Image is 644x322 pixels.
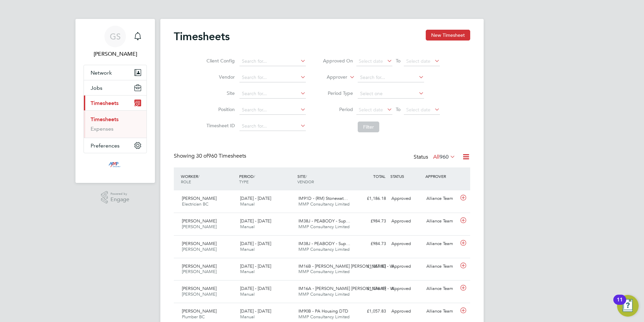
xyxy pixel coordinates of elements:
[84,26,147,58] a: GS[PERSON_NAME]
[298,291,350,297] span: MMP Consultancy Limited
[204,106,235,112] label: Position
[91,116,119,123] a: Timesheets
[354,216,389,227] div: £984.73
[389,238,424,249] div: Approved
[101,191,130,204] a: Powered byEngage
[91,70,112,76] span: Network
[297,179,314,184] span: VENDOR
[196,153,246,159] span: 960 Timesheets
[240,246,255,252] span: Manual
[182,246,217,252] span: [PERSON_NAME]
[182,286,217,291] span: [PERSON_NAME]
[174,30,230,43] h2: Timesheets
[182,263,217,269] span: [PERSON_NAME]
[424,193,459,204] div: Alliance Team
[182,291,217,297] span: [PERSON_NAME]
[182,308,217,314] span: [PERSON_NAME]
[240,241,271,246] span: [DATE] - [DATE]
[358,122,379,132] button: Filter
[182,201,208,207] span: Electrician BC
[298,201,350,207] span: MMP Consultancy Limited
[106,160,125,171] img: mmpconsultancy-logo-retina.png
[239,179,249,184] span: TYPE
[298,286,398,291] span: IM16A - [PERSON_NAME] [PERSON_NAME] - W…
[182,314,205,320] span: Plumber BC
[358,89,424,99] input: Select one
[204,90,235,96] label: Site
[424,261,459,272] div: Alliance Team
[298,308,348,314] span: IM90B - PA Housing DTD
[240,314,255,320] span: Manual
[84,96,147,110] button: Timesheets
[91,126,114,132] a: Expenses
[84,65,147,80] button: Network
[239,73,306,82] input: Search for...
[204,58,235,64] label: Client Config
[239,105,306,115] input: Search for...
[298,246,350,252] span: MMP Consultancy Limited
[298,241,350,246] span: IM38J - PEABODY - Sup…
[354,261,389,272] div: £1,057.83
[354,283,389,294] div: £1,076.49
[358,73,424,82] input: Search for...
[389,193,424,204] div: Approved
[84,138,147,153] button: Preferences
[406,107,430,113] span: Select date
[110,32,121,41] span: GS
[84,80,147,95] button: Jobs
[424,170,459,182] div: APPROVER
[198,173,199,179] span: /
[298,314,350,320] span: MMP Consultancy Limited
[323,90,353,96] label: Period Type
[305,173,307,179] span: /
[354,306,389,317] div: £1,057.83
[298,218,350,224] span: IM38J - PEABODY - Sup…
[240,269,255,274] span: Manual
[617,300,623,308] div: 11
[354,193,389,204] div: £1,186.18
[389,261,424,272] div: Approved
[298,195,348,201] span: IM91D - (RM) Stonewat…
[317,74,347,81] label: Approver
[91,85,102,91] span: Jobs
[239,57,306,66] input: Search for...
[240,291,255,297] span: Manual
[296,170,354,188] div: SITE
[174,153,248,160] div: Showing
[110,197,129,203] span: Engage
[239,122,306,131] input: Search for...
[182,224,217,230] span: [PERSON_NAME]
[182,241,217,246] span: [PERSON_NAME]
[323,58,353,64] label: Approved On
[181,179,191,184] span: ROLE
[389,283,424,294] div: Approved
[354,238,389,249] div: £984.73
[440,154,449,160] span: 960
[110,191,129,197] span: Powered by
[239,89,306,99] input: Search for...
[424,238,459,249] div: Alliance Team
[617,295,639,317] button: Open Resource Center, 11 new notifications
[394,56,402,65] span: To
[424,216,459,227] div: Alliance Team
[389,306,424,317] div: Approved
[84,160,147,171] a: Go to home page
[359,107,383,113] span: Select date
[204,123,235,129] label: Timesheet ID
[298,269,350,274] span: MMP Consultancy Limited
[298,263,398,269] span: IM16B - [PERSON_NAME] [PERSON_NAME] - W…
[359,58,383,64] span: Select date
[433,154,455,160] label: All
[323,106,353,112] label: Period
[179,170,237,188] div: WORKER
[84,50,147,58] span: George Stacey
[75,19,155,183] nav: Main navigation
[182,269,217,274] span: [PERSON_NAME]
[389,170,424,182] div: STATUS
[373,173,385,179] span: TOTAL
[182,218,217,224] span: [PERSON_NAME]
[240,195,271,201] span: [DATE] - [DATE]
[91,142,120,149] span: Preferences
[298,224,350,230] span: MMP Consultancy Limited
[406,58,430,64] span: Select date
